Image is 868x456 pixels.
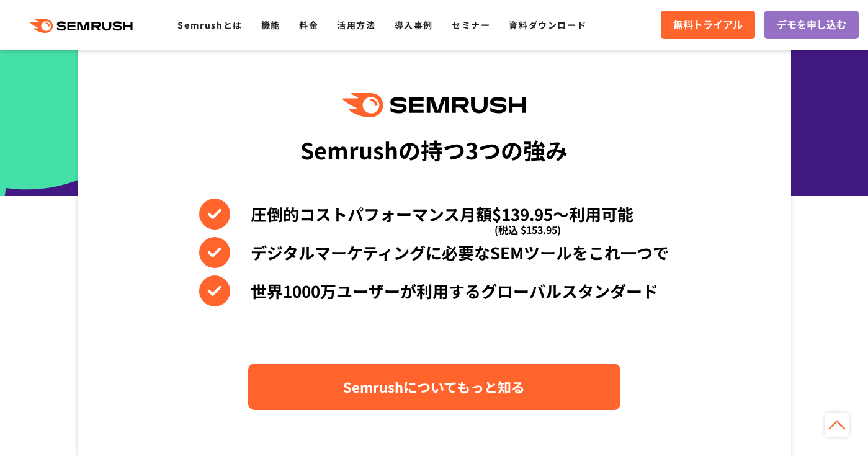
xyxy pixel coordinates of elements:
span: Semrushについてもっと知る [343,376,525,398]
span: (税込 $153.95) [494,214,561,245]
a: 料金 [299,19,318,31]
img: Semrush [342,93,525,117]
li: 世界1000万ユーザーが利用するグローバルスタンダード [199,275,669,306]
a: 無料トライアル [661,11,755,39]
li: デジタルマーケティングに必要なSEMツールをこれ一つで [199,237,669,268]
li: 圧倒的コストパフォーマンス月額$139.95〜利用可能 [199,199,669,230]
a: デモを申し込む [764,11,859,39]
a: 活用方法 [337,19,375,31]
a: Semrushについてもっと知る [248,364,620,410]
span: 無料トライアル [673,17,743,33]
div: Semrushの持つ3つの強み [300,127,568,172]
a: Semrushとは [177,19,242,31]
a: セミナー [452,19,490,31]
span: デモを申し込む [777,17,846,33]
a: 導入事例 [395,19,433,31]
a: 機能 [261,19,280,31]
a: 資料ダウンロード [509,19,586,31]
